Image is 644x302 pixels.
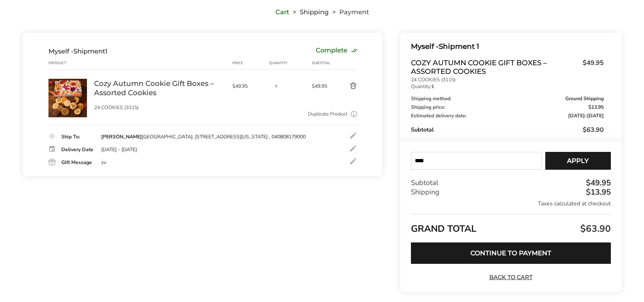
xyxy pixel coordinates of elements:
input: Quantity input [269,79,283,93]
div: [DATE] - [DATE] [101,147,137,153]
div: Shipping method: [411,96,603,101]
button: Continue to Payment [411,242,610,264]
div: Shipping price: [411,105,603,110]
p: 24 COOKIES (3115) [411,77,603,82]
strong: 1 [431,83,434,90]
button: Apply [545,152,611,170]
p: Quantity: [411,84,603,89]
span: $63.90 [578,222,611,235]
span: $49.95 [232,83,266,89]
span: $49.95 [579,58,604,74]
div: Shipping [411,188,610,197]
div: $13.95 [584,188,611,196]
div: Subtotal [411,126,603,134]
a: Cozy Autumn Cookie Gift Boxes – Assorted Cookies [94,79,225,97]
div: Shipment [48,47,108,55]
span: $49.95 [312,83,333,89]
div: [GEOGRAPHIC_DATA], [STREET_ADDRESS][US_STATE] , 040808179000 [101,134,306,140]
span: Myself - [411,42,439,51]
div: Delivery Date [61,147,94,152]
span: Myself - [48,47,73,55]
li: Shipping [289,10,329,15]
img: Cozy Autumn Cookie Gift Boxes – Assorted Cookies [48,79,87,117]
span: [DATE] [587,112,604,119]
span: $63.90 [583,126,604,134]
div: Product [48,60,94,66]
a: Duplicate Product [308,110,347,118]
div: $49.95 [584,179,611,187]
span: [DATE] [568,112,585,119]
div: Estimated delivery date: [411,113,603,118]
div: Taxes calculated at checkout [411,200,610,208]
div: Ship To: [61,134,94,139]
div: GRAND TOTAL [411,214,610,237]
div: Subtotal [411,178,610,188]
span: - [568,113,604,118]
a: Cozy Autumn Cookie Gift Boxes – Assorted Cookies [48,78,87,85]
span: Payment [339,10,369,15]
a: Back to Cart [486,273,536,281]
div: Gift Message [61,160,94,165]
div: Price [232,60,269,66]
span: Ground Shipping [565,96,604,101]
div: Quantity [269,60,312,66]
span: Cozy Autumn Cookie Gift Boxes – Assorted Cookies [411,58,579,76]
p: 24 COOKIES (3115) [94,105,225,110]
a: Cart [275,10,289,15]
span: $13.95 [588,105,604,110]
div: sv [101,159,106,166]
div: Shipment 1 [411,41,603,52]
div: Subtotal [312,60,333,66]
div: Complete [316,47,357,55]
span: 1 [105,47,108,55]
strong: [PERSON_NAME] [101,133,142,140]
a: Cozy Autumn Cookie Gift Boxes – Assorted Cookies$49.95 [411,58,603,76]
button: Delete product [333,82,357,90]
span: Apply [567,158,589,164]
